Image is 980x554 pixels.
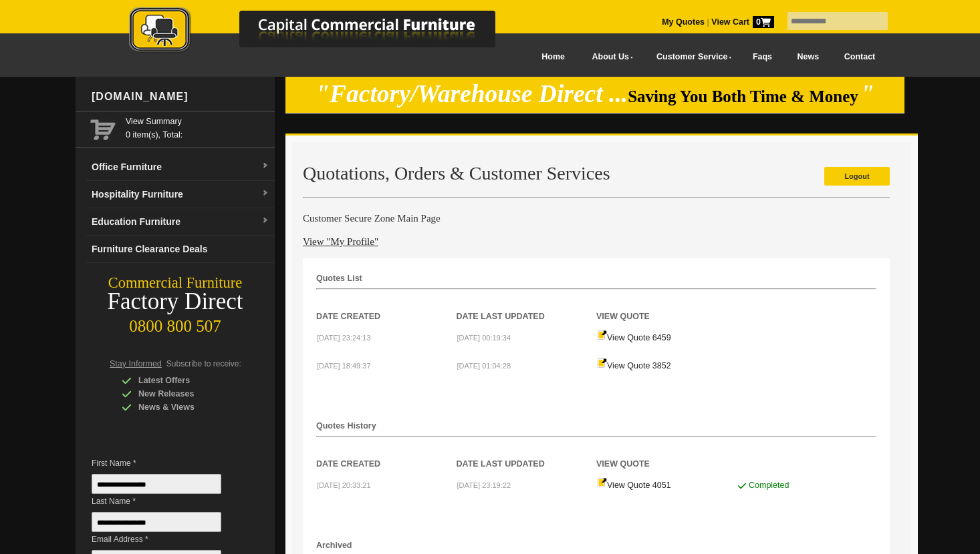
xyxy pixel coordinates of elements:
small: [DATE] 23:19:22 [457,481,511,489]
strong: Quotes History [316,421,376,431]
small: [DATE] 20:33:21 [317,481,371,489]
a: View Quote 3852 [597,361,671,370]
input: Last Name * [92,512,221,532]
div: [DOMAIN_NAME] [86,77,275,117]
img: dropdown [261,217,269,225]
input: First Name * [92,474,221,494]
span: Completed [749,481,789,490]
small: [DATE] 18:49:37 [317,362,371,370]
th: View Quote [596,437,737,471]
div: 0800 800 507 [76,310,275,336]
a: Capital Commercial Furniture Logo [92,7,560,59]
th: Date Created [316,437,457,471]
div: New Releases [122,387,249,400]
small: [DATE] 00:19:34 [457,334,511,342]
div: Factory Direct [76,292,275,311]
img: dropdown [261,162,269,170]
th: Date Created [316,290,457,323]
span: Stay Informed [110,359,162,368]
strong: View Cart [711,17,774,27]
h4: Customer Secure Zone Main Page [303,212,890,225]
a: Contact [832,42,888,72]
a: Furniture Clearance Deals [86,236,275,263]
img: Quote-icon [597,330,607,340]
span: First Name * [92,457,241,470]
th: View Quote [596,290,737,323]
a: About Us [578,42,642,72]
span: Saving You Both Time & Money [628,87,858,105]
div: News & Views [122,400,249,414]
a: Hospitality Furnituredropdown [86,181,275,208]
a: Faqs [740,42,785,72]
a: View Quote 6459 [597,333,671,342]
a: Office Furnituredropdown [86,154,275,181]
a: My Quotes [662,17,705,27]
h2: Quotations, Orders & Customer Services [303,164,890,184]
small: [DATE] 23:24:13 [317,334,371,342]
img: Quote-icon [597,358,607,368]
span: Email Address * [92,533,241,546]
img: dropdown [261,190,269,198]
strong: Archived [316,541,352,550]
strong: Quotes List [316,274,362,283]
th: Date Last Updated [457,290,597,323]
span: 0 [753,16,774,28]
div: Latest Offers [122,374,249,387]
span: Last Name * [92,495,241,508]
a: Education Furnituredropdown [86,208,275,236]
div: Commercial Furniture [76,274,275,292]
a: View Quote 4051 [597,481,671,490]
a: View Summary [126,115,269,128]
img: Quote-icon [597,477,607,488]
a: View "My Profile" [303,236,378,247]
span: Subscribe to receive: [166,359,241,368]
a: Customer Service [642,42,740,72]
em: "Factory/Warehouse Direct ... [316,80,628,107]
a: View Cart0 [709,17,774,27]
small: [DATE] 01:04:28 [457,362,511,370]
a: News [785,42,832,72]
img: Capital Commercial Furniture Logo [92,7,560,55]
a: Logout [824,167,890,186]
span: 0 item(s), Total: [126,115,269,140]
th: Date Last Updated [457,437,597,471]
em: " [860,80,874,107]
